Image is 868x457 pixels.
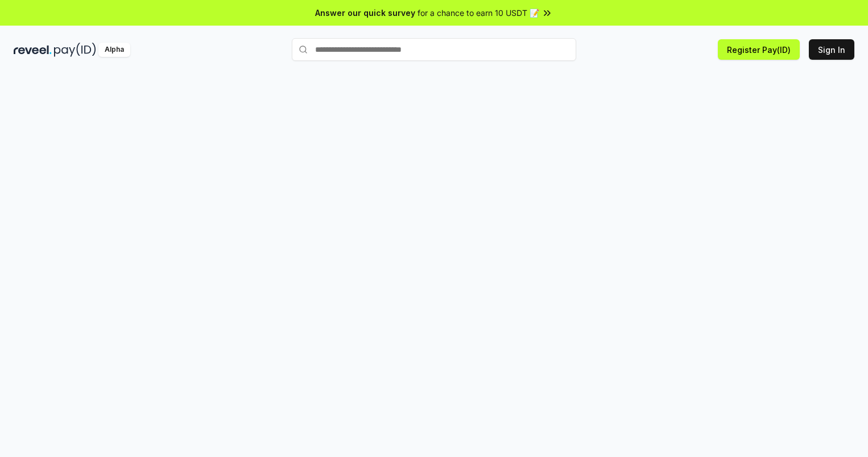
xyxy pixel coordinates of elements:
[418,7,539,19] span: for a chance to earn 10 USDT 📝
[718,39,800,60] button: Register Pay(ID)
[315,7,415,19] span: Answer our quick survey
[14,43,52,57] img: reveel_dark
[54,43,96,57] img: pay_id
[809,39,854,60] button: Sign In
[98,43,130,57] div: Alpha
